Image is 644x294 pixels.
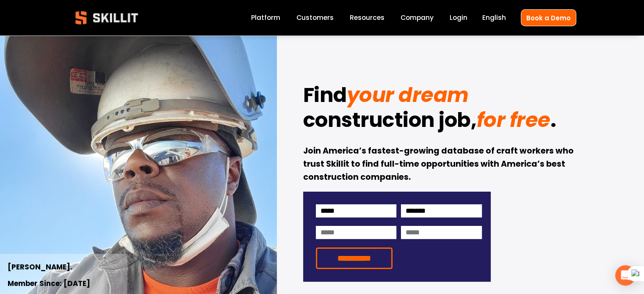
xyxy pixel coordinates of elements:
[450,12,467,24] a: Login
[8,278,90,289] strong: Member Since: [DATE]
[303,145,575,182] strong: Join America’s fastest-growing database of craft workers who trust Skillit to find full-time oppo...
[350,13,384,22] span: Resources
[251,12,280,24] a: Platform
[303,81,347,109] strong: Find
[482,13,506,22] span: English
[476,106,550,134] em: for free
[296,12,334,24] a: Customers
[550,106,556,134] strong: .
[303,106,477,134] strong: construction job,
[401,12,434,24] a: Company
[347,81,469,109] em: your dream
[68,5,145,30] img: Skillit
[482,12,506,24] div: language picker
[350,12,384,24] a: folder dropdown
[8,262,72,272] strong: [PERSON_NAME].
[521,9,576,26] a: Book a Demo
[615,265,636,286] div: Open Intercom Messenger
